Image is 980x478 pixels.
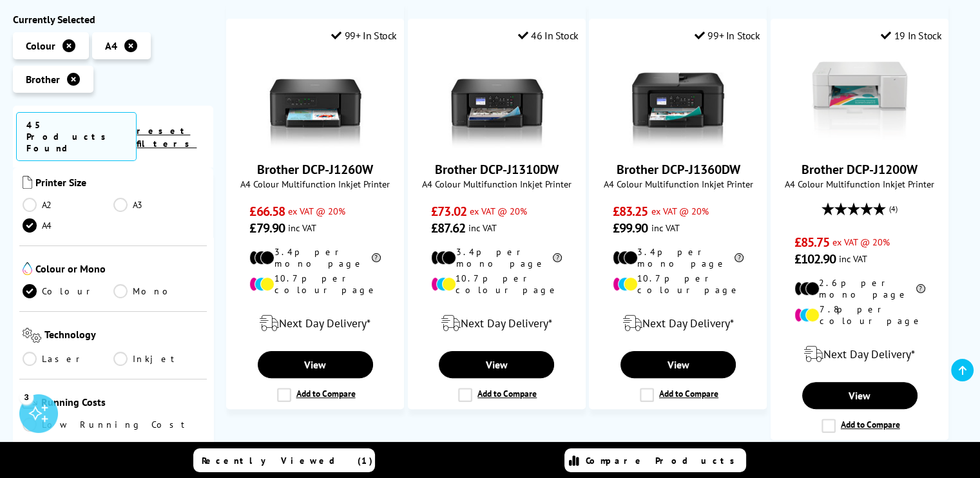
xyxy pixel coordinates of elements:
span: (4) [889,196,898,221]
a: Mono [113,284,204,298]
span: ex VAT @ 20% [651,205,708,217]
a: Brother DCP-J1310DW [448,138,545,151]
a: Brother DCP-J1360DW [629,138,726,151]
span: inc VAT [288,222,316,234]
li: 10.7p per colour page [431,272,562,296]
span: inc VAT [651,222,679,234]
span: £79.90 [249,220,285,236]
span: inc VAT [468,222,497,234]
label: Add to Compare [821,419,900,433]
a: View [439,351,554,378]
a: View [258,351,373,378]
li: 3.4p per mono page [431,246,562,269]
span: £87.62 [431,220,465,236]
span: 45 Products Found [16,112,137,161]
span: ex VAT @ 20% [470,205,527,217]
a: A4 [23,218,113,233]
img: Technology [23,328,41,343]
img: Brother DCP-J1360DW [629,52,726,148]
img: Brother DCP-J1200W [811,52,908,148]
div: modal_delivery [233,305,397,341]
a: Brother DCP-J1200W [811,138,908,151]
a: A3 [113,198,204,212]
span: A4 Colour Multifunction Inkjet Printer [596,178,760,190]
li: 7.8p per colour page [794,303,925,327]
div: 19 In Stock [881,29,941,42]
li: 10.7p per colour page [613,272,744,296]
img: Printer Size [23,176,32,189]
span: A4 Colour Multifunction Inkjet Printer [415,178,579,190]
div: modal_delivery [415,305,579,341]
span: £73.02 [431,203,466,220]
span: Running Costs [41,396,204,412]
span: A4 [105,39,117,52]
span: Technology [44,328,204,345]
a: Inkjet [113,352,204,366]
div: 46 In Stock [518,29,579,42]
span: £102.90 [794,251,836,267]
span: £83.25 [613,203,648,220]
div: 99+ In Stock [331,29,397,42]
a: View [620,351,736,378]
li: 3.4p per mono page [249,246,380,269]
span: ex VAT @ 20% [288,205,345,217]
img: Brother DCP-J1310DW [448,52,545,148]
a: Brother DCP-J1200W [802,161,918,178]
span: £66.58 [249,203,285,220]
label: Add to Compare [277,388,356,402]
span: Compare Products [586,455,742,466]
li: 3.4p per mono page [613,246,744,269]
a: Laser [23,352,113,366]
a: Colour [23,284,113,298]
img: Colour or Mono [23,262,32,275]
a: A2 [23,198,113,212]
span: ex VAT @ 20% [832,236,890,248]
a: Compare Products [564,448,746,472]
a: Brother DCP-J1260W [267,138,363,151]
div: Currently Selected [13,13,213,26]
label: Add to Compare [640,388,718,402]
a: Recently Viewed (1) [193,448,375,472]
span: £99.90 [613,220,648,236]
a: Low Running Cost [23,418,204,432]
li: 2.6p per mono page [794,277,925,300]
label: Add to Compare [458,388,537,402]
a: reset filters [137,125,197,149]
a: Brother DCP-J1260W [257,161,373,178]
li: 10.7p per colour page [249,272,380,296]
span: Colour [26,39,55,52]
span: Brother [26,73,60,86]
a: View [802,382,918,409]
img: Brother DCP-J1260W [267,52,363,148]
span: Printer Size [35,176,204,191]
div: 3 [19,390,34,404]
a: Brother DCP-J1360DW [616,161,740,178]
span: Recently Viewed (1) [202,455,373,466]
a: Brother DCP-J1310DW [435,161,559,178]
div: 99+ In Stock [695,29,760,42]
span: Colour or Mono [35,262,204,278]
div: modal_delivery [596,305,760,341]
span: inc VAT [839,253,867,265]
span: A4 Colour Multifunction Inkjet Printer [778,178,941,190]
span: A4 Colour Multifunction Inkjet Printer [233,178,397,190]
div: modal_delivery [778,336,941,372]
span: £85.75 [794,234,830,251]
